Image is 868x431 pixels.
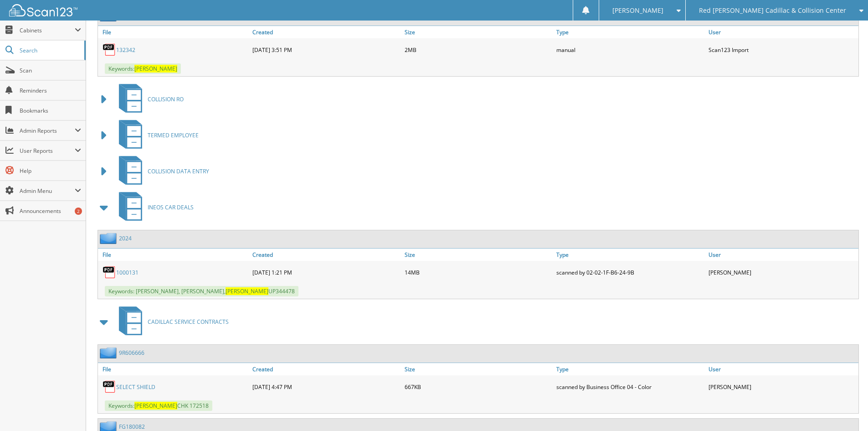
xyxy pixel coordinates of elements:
div: Scan123 Import [706,41,858,59]
span: Bookmarks [20,107,81,114]
a: 1000131 [116,269,139,276]
div: [DATE] 1:21 PM [250,263,402,281]
span: COLLISION DATA ENTRY [148,167,209,175]
img: PDF.png [103,43,116,57]
span: Keywords: CHK 172518 [105,400,212,411]
span: Admin Menu [20,187,75,195]
a: Type [554,249,706,261]
div: 2MB [402,41,555,59]
iframe: Chat Widget [822,387,868,431]
span: COLLISION RO [148,95,184,103]
img: folder2.png [100,347,119,358]
span: Announcements [20,207,81,215]
a: Created [250,249,402,261]
span: Reminders [20,87,81,94]
img: folder2.png [100,233,119,244]
a: 132342 [116,46,135,54]
span: CADILLAC SERVICE CONTRACTS [148,318,229,326]
span: Keywords: [PERSON_NAME], [PERSON_NAME], UP344478 [105,286,298,296]
a: COLLISION DATA ENTRY [113,153,209,189]
a: File [98,26,250,38]
span: TERMED EMPLOYEE [148,131,199,139]
span: Keywords: [105,63,181,74]
div: [DATE] 4:47 PM [250,378,402,396]
a: Type [554,26,706,38]
span: Admin Reports [20,127,75,135]
span: [PERSON_NAME] [226,287,268,295]
div: scanned by 02-02-1F-B6-24-9B [554,263,706,281]
img: PDF.png [103,265,116,279]
a: File [98,249,250,261]
span: Search [20,47,80,54]
span: INEOS CAR DEALS [148,203,194,211]
a: CADILLAC SERVICE CONTRACTS [113,304,229,340]
img: PDF.png [103,380,116,394]
div: [PERSON_NAME] [706,263,858,281]
span: Scan [20,67,81,74]
span: Cabinets [20,26,75,34]
span: Red [PERSON_NAME] Cadillac & Collision Center [699,8,846,13]
a: TERMED EMPLOYEE [113,117,199,153]
a: 9R606666 [119,349,144,357]
a: SELECT SHIELD [116,383,155,391]
span: [PERSON_NAME] [612,8,663,13]
div: [PERSON_NAME] [706,378,858,396]
span: [PERSON_NAME] [134,65,177,73]
a: Size [402,26,555,38]
a: FG180082 [119,423,145,431]
span: User Reports [20,147,75,155]
a: User [706,249,858,261]
a: User [706,363,858,375]
a: Size [402,363,555,375]
a: Created [250,363,402,375]
div: 14MB [402,263,555,281]
a: Size [402,249,555,261]
a: 2024 [119,234,132,242]
a: File [98,363,250,375]
div: scanned by Business Office 04 - Color [554,378,706,396]
a: Type [554,363,706,375]
a: COLLISION RO [113,81,184,117]
div: [DATE] 3:51 PM [250,41,402,59]
a: Created [250,26,402,38]
div: manual [554,41,706,59]
div: 667KB [402,378,555,396]
span: Help [20,167,81,175]
a: User [706,26,858,38]
img: scan123-logo-white.svg [9,4,77,16]
span: [PERSON_NAME] [134,402,177,410]
div: 2 [75,208,82,215]
a: INEOS CAR DEALS [113,189,194,225]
